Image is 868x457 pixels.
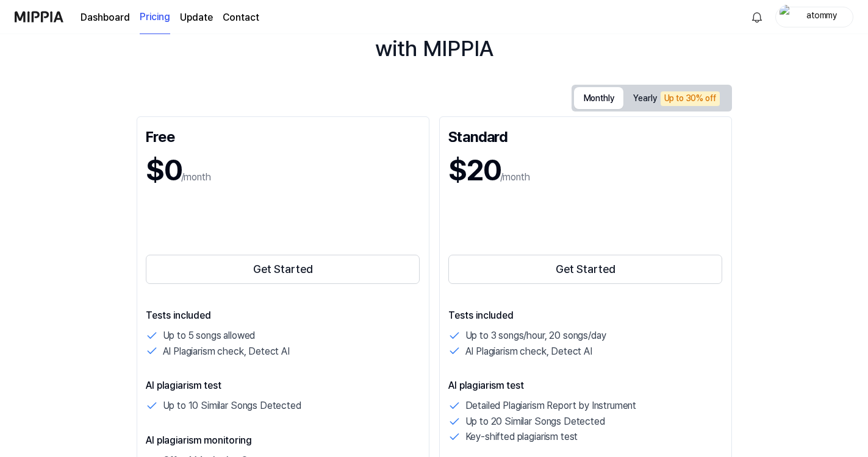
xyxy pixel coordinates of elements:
a: Pricing [140,1,170,34]
a: Update [180,10,213,25]
h1: $0 [146,150,181,191]
div: Free [146,126,420,145]
a: Dashboard [81,10,130,25]
p: Up to 5 songs allowed [163,328,256,344]
p: /month [500,170,530,185]
button: Get Started [448,255,723,284]
div: Standard [448,126,723,145]
p: Tests included [146,308,420,323]
button: Monthly [574,87,624,109]
p: Up to 3 songs/hour, 20 songs/day [465,328,606,344]
h1: $20 [448,150,500,191]
a: Get Started [146,252,420,286]
img: profile [780,5,794,29]
a: Get Started [448,252,723,286]
p: Key-shifted plagiarism test [465,429,578,445]
p: AI plagiarism test [146,378,420,393]
div: atommy [798,10,845,23]
p: AI plagiarism monitoring [146,433,420,448]
p: AI plagiarism test [448,378,723,393]
button: Get Started [146,255,420,284]
p: Detailed Plagiarism Report by Instrument [465,398,637,414]
p: AI Plagiarism check, Detect AI [465,344,592,360]
a: Contact [223,10,259,25]
p: /month [181,170,211,185]
p: Tests included [448,308,723,323]
p: Up to 10 Similar Songs Detected [163,398,301,414]
p: Up to 20 Similar Songs Detected [465,414,605,430]
button: profileatommy [775,7,853,27]
img: 알림 [750,10,764,24]
button: Yearly [623,88,729,109]
div: Up to 30% off [661,91,720,106]
p: AI Plagiarism check, Detect AI [163,344,290,360]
